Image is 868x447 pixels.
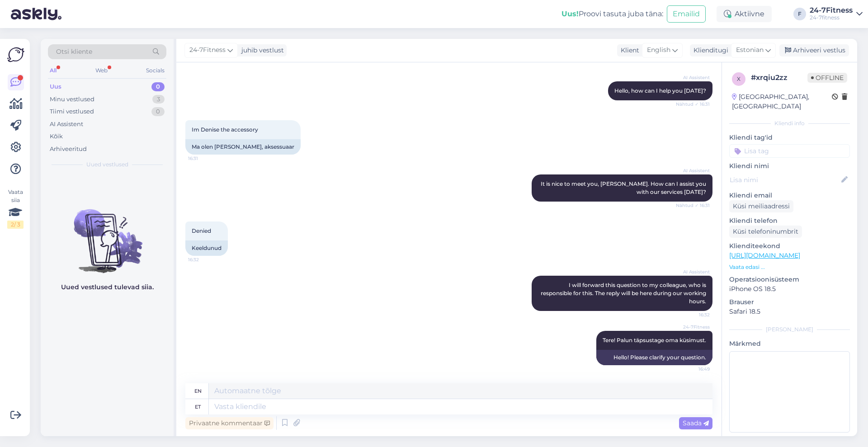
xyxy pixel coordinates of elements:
div: Küsi telefoninumbrit [729,226,802,238]
div: Küsi meiliaadressi [729,200,793,212]
div: F [793,8,806,20]
span: AI Assistent [676,74,710,81]
p: iPhone OS 18.5 [729,284,850,294]
div: Web [94,65,109,76]
span: Denied [192,227,211,234]
img: Askly Logo [7,46,24,63]
div: en [194,383,202,399]
p: Operatsioonisüsteem [729,275,850,284]
span: AI Assistent [676,167,710,174]
div: Kliendi info [729,119,850,127]
div: Minu vestlused [50,95,94,104]
div: Ma olen [PERSON_NAME], aksessuaar [185,139,301,155]
div: et [195,399,201,414]
div: 0 [151,107,165,116]
div: All [48,65,58,76]
p: Klienditeekond [729,241,850,251]
span: Otsi kliente [56,47,92,56]
img: No chats [41,193,174,274]
div: Klienditugi [690,46,728,55]
div: juhib vestlust [238,46,284,55]
span: x [737,75,741,82]
span: It is nice to meet you, [PERSON_NAME]. How can I assist you with our services [DATE]? [541,180,708,195]
span: Nähtud ✓ 16:31 [676,202,710,209]
button: Emailid [667,5,706,23]
div: 3 [152,95,165,104]
p: Kliendi telefon [729,216,850,226]
a: 24-7Fitness24-7fitness [810,7,863,21]
div: 0 [151,82,165,91]
p: Kliendi email [729,191,850,200]
div: 24-7fitness [810,14,853,21]
div: Keeldunud [185,240,228,256]
b: Uus! [561,9,579,18]
div: [PERSON_NAME] [729,325,850,334]
span: AI Assistent [676,268,710,275]
p: Kliendi nimi [729,161,850,171]
span: Offline [807,73,847,83]
span: 16:32 [188,256,222,263]
div: [GEOGRAPHIC_DATA], [GEOGRAPHIC_DATA] [732,92,832,111]
div: Hello! Please clarify your question. [596,350,712,365]
span: 16:32 [676,311,710,318]
span: English [647,45,670,55]
div: Kõik [50,132,63,141]
input: Lisa tag [729,144,850,158]
span: Hello, how can I help you [DATE]? [614,87,706,94]
div: # xrqiu2zz [751,72,807,83]
div: Privaatne kommentaar [185,417,274,429]
span: Tere! Palun täpsustage oma küsimust. [603,337,706,343]
p: Kliendi tag'id [729,133,850,142]
p: Vaata edasi ... [729,263,850,271]
div: 2 / 3 [7,221,24,229]
span: 24-7Fitness [189,45,226,55]
span: 16:49 [676,366,710,372]
span: 16:31 [188,155,222,162]
div: Proovi tasuta juba täna: [561,9,663,19]
p: Brauser [729,297,850,307]
div: Arhiveeri vestlus [779,44,849,56]
p: Märkmed [729,339,850,348]
span: Saada [683,419,709,427]
span: Uued vestlused [86,160,128,169]
div: Arhiveeritud [50,145,87,154]
div: Tiimi vestlused [50,107,94,116]
p: Safari 18.5 [729,307,850,316]
span: 24-7Fitness [676,324,710,330]
div: Socials [144,65,166,76]
span: Estonian [736,45,764,55]
div: Vaata siia [7,188,24,229]
div: Uus [50,82,61,91]
a: [URL][DOMAIN_NAME] [729,251,800,259]
input: Lisa nimi [730,175,840,185]
p: Uued vestlused tulevad siia. [61,282,154,292]
span: I will forward this question to my colleague, who is responsible for this. The reply will be here... [541,282,708,305]
div: AI Assistent [50,120,83,129]
div: 24-7Fitness [810,7,853,14]
span: Nähtud ✓ 16:31 [676,101,710,108]
div: Aktiivne [717,6,772,22]
span: Im Denise the accessory [192,126,258,133]
div: Klient [617,46,639,55]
